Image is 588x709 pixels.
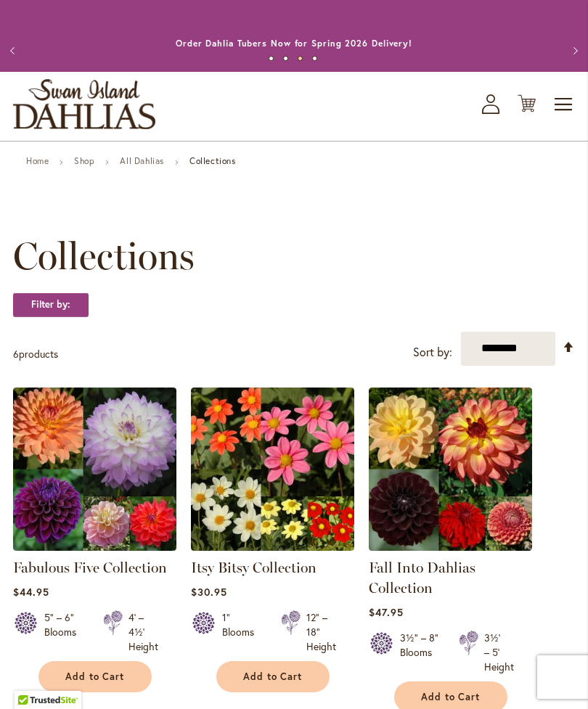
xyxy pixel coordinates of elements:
strong: Filter by: [13,292,89,317]
span: Add to Cart [243,671,303,683]
p: products [13,343,58,366]
button: Next [559,36,588,65]
strong: Collections [189,155,236,166]
a: Itsy Bitsy Collection [191,559,317,576]
div: 12" – 18" Height [306,610,336,654]
div: 5" – 6" Blooms [44,610,86,654]
div: 3½' – 5' Height [484,631,514,674]
a: store logo [13,79,155,129]
label: Sort by: [413,339,452,366]
span: 6 [13,347,19,361]
span: Add to Cart [65,671,125,683]
button: Add to Cart [38,661,152,692]
span: $44.95 [13,585,49,599]
a: All Dahlias [120,155,164,166]
a: Fall Into Dahlias Collection [369,540,532,554]
button: 4 of 4 [312,56,317,61]
a: Itsy Bitsy Collection [191,540,354,554]
span: Add to Cart [421,691,481,703]
a: Order Dahlia Tubers Now for Spring 2026 Delivery! [176,38,412,49]
span: $47.95 [369,605,404,619]
button: 2 of 4 [283,56,288,61]
a: Fall Into Dahlias Collection [369,559,475,597]
span: Collections [13,234,195,278]
button: 1 of 4 [269,56,274,61]
a: Fabulous Five Collection [13,559,167,576]
span: $30.95 [191,585,227,599]
img: Fabulous Five Collection [13,388,176,551]
button: Add to Cart [216,661,330,692]
div: 1" Blooms [222,610,264,654]
div: 3½" – 8" Blooms [400,631,441,674]
a: Home [26,155,49,166]
img: Itsy Bitsy Collection [191,388,354,551]
img: Fall Into Dahlias Collection [369,388,532,551]
a: Shop [74,155,94,166]
button: 3 of 4 [298,56,303,61]
iframe: Launch Accessibility Center [11,657,52,698]
a: Fabulous Five Collection [13,540,176,554]
div: 4' – 4½' Height [128,610,158,654]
